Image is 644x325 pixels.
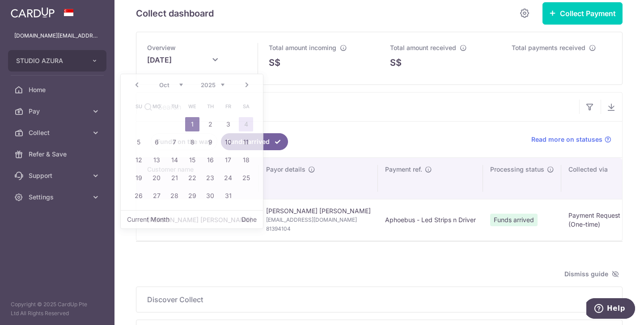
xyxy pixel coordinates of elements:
h5: Collect dashboard [136,6,214,21]
iframe: Opens a widget where you can find more information [586,298,635,321]
a: 27 [149,189,164,203]
span: Funds arrived [490,214,538,226]
a: 28 [167,189,182,203]
span: Sunday [131,99,146,114]
span: Payor details [266,165,305,174]
a: 5 [131,135,146,149]
a: Next [241,80,252,90]
span: 81394104 [266,224,371,233]
span: Total amount incoming [269,44,336,51]
th: Collected via [561,158,627,199]
span: Saturday [239,99,253,114]
th: Processing status [483,158,561,199]
a: 8 [185,135,199,149]
span: Pay [29,107,88,116]
a: 2 [203,117,217,131]
input: Search [136,93,579,121]
a: 24 [221,171,235,185]
span: Processing status [490,165,544,174]
button: STUDIO AZURA [8,50,106,72]
span: Dismiss guide [564,269,619,279]
a: 21 [167,171,182,185]
span: Read more on statuses [531,135,602,144]
span: Support [29,171,88,180]
a: 20 [149,171,164,185]
p: Discover Collect [147,294,611,305]
a: 22 [185,171,199,185]
a: Read more on statuses [531,135,611,144]
span: Total amount received [390,44,456,51]
a: 26 [131,189,146,203]
td: Aphoebus - Led Strips n Driver [378,199,483,241]
a: 9 [203,135,217,149]
span: Settings [29,193,88,202]
span: Payment ref. [385,165,422,174]
a: 25 [239,171,253,185]
span: Refer & Save [29,150,88,159]
a: 18 [239,153,253,167]
a: 3 [221,117,235,131]
span: [EMAIL_ADDRESS][DOMAIN_NAME] [266,215,371,224]
span: Monday [149,99,164,114]
td: Payment Request (One-time) [561,199,627,241]
img: CardUp [11,7,55,18]
a: 10 [221,135,235,149]
a: Prev [131,80,142,90]
span: Home [29,85,88,94]
td: [PERSON_NAME] [PERSON_NAME] [259,199,378,241]
p: [DOMAIN_NAME][EMAIL_ADDRESS][DOMAIN_NAME] [14,31,100,40]
span: STUDIO AZURA [16,56,82,65]
button: Done [238,214,261,226]
span: Collect [29,128,88,137]
span: Friday [221,99,235,114]
span: S$ [269,56,280,69]
span: Tuesday [167,99,182,114]
a: 23 [203,171,217,185]
a: 11 [239,135,253,149]
a: 17 [221,153,235,167]
a: 31 [221,189,235,203]
span: Total payments received [512,44,585,51]
span: Wednesday [185,99,199,114]
a: 7 [167,135,182,149]
a: 1 [185,117,199,131]
span: Help [21,6,39,14]
a: 6 [149,135,164,149]
a: 12 [131,153,146,167]
a: 14 [167,153,182,167]
span: S$ [390,56,402,69]
a: 19 [131,171,146,185]
th: Payment ref. [378,158,483,199]
a: 4 [239,117,253,131]
a: 13 [149,153,164,167]
span: Overview [147,44,176,51]
th: Payor details [259,158,378,199]
button: Current Month [123,214,174,226]
span: Thursday [203,99,217,114]
a: 16 [203,153,217,167]
a: 30 [203,189,217,203]
span: Discover Collect [147,294,601,305]
a: 29 [185,189,199,203]
a: 15 [185,153,199,167]
button: Collect Payment [542,2,623,25]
